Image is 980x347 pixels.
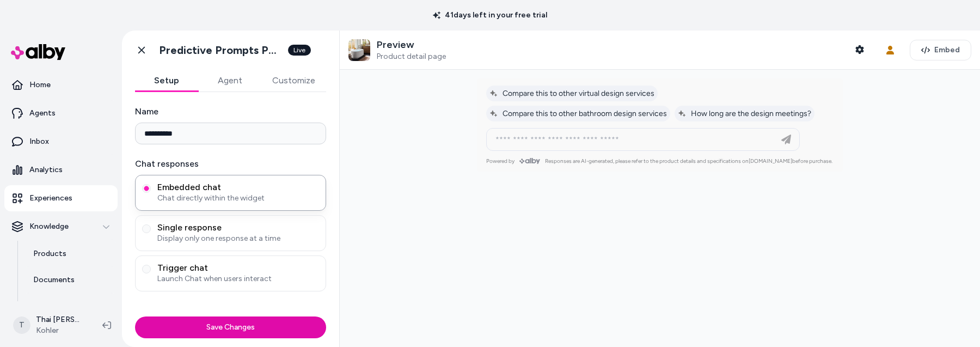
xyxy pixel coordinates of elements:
[288,45,311,56] div: Live
[934,45,960,56] span: Embed
[157,263,319,273] span: Trigger chat
[22,241,118,267] a: Products
[29,136,49,147] p: Inbox
[157,193,319,204] span: Chat directly within the widget
[135,70,198,92] button: Setup
[4,129,118,155] a: Inbox
[4,157,118,183] a: Analytics
[426,10,554,21] p: 41 days left in your free trial
[157,233,319,244] span: Display only one response at a time
[198,70,261,92] button: Agent
[13,316,30,334] span: T
[33,248,66,259] p: Products
[22,267,118,293] a: Documents
[157,182,319,193] span: Embedded chat
[135,105,326,118] label: Name
[157,273,319,284] span: Launch Chat when users interact
[910,40,971,60] button: Embed
[29,221,69,232] p: Knowledge
[36,314,85,325] p: Thai [PERSON_NAME]
[36,325,85,336] span: Kohler
[29,108,56,119] p: Agents
[135,157,326,171] label: Chat responses
[4,100,118,126] a: Agents
[348,39,370,61] img: Custom Design
[33,301,52,312] p: Rules
[159,44,281,57] h1: Predictive Prompts PDP
[261,70,326,92] button: Customize
[29,165,63,175] p: Analytics
[29,193,72,204] p: Experiences
[142,265,151,273] button: Trigger chatLaunch Chat when users interact
[4,185,118,211] a: Experiences
[135,316,326,338] button: Save Changes
[29,80,51,90] p: Home
[377,52,446,62] span: Product detail page
[22,293,118,319] a: Rules
[142,184,151,193] button: Embedded chatChat directly within the widget
[377,39,446,51] p: Preview
[11,44,65,60] img: alby Logo
[7,308,94,343] button: TThai [PERSON_NAME]Kohler
[4,214,118,240] button: Knowledge
[157,222,319,233] span: Single response
[142,224,151,233] button: Single responseDisplay only one response at a time
[4,72,118,98] a: Home
[33,275,75,285] p: Documents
